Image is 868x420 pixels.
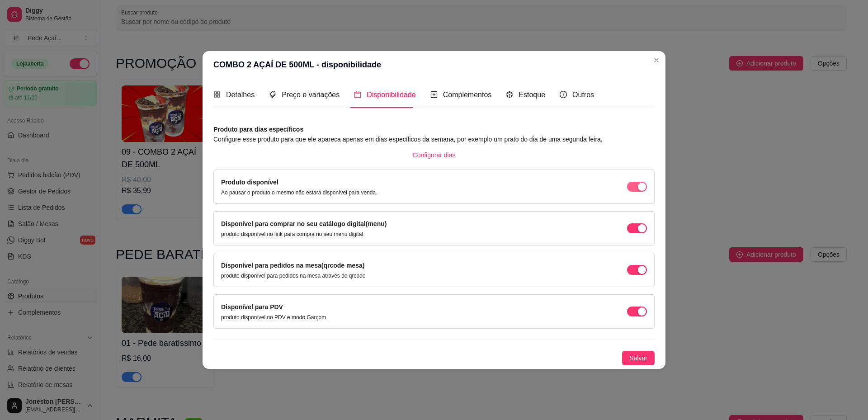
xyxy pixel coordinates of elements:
[213,124,655,134] article: Produto para dias específicos
[221,314,326,321] p: produto disponível no PDV e modo Garçom
[213,134,655,144] article: Configure esse produto para que ele apareca apenas em dias específicos da semana, por exemplo um ...
[506,91,513,98] span: code-sandbox
[221,272,366,279] p: produto disponível para pedidos na mesa através do qrcode
[629,353,647,363] span: Salvar
[221,262,364,269] label: Disponível para pedidos na mesa(qrcode mesa)
[221,231,387,238] p: produto disponível no link para compra no seu menu digital
[269,91,276,98] span: tags
[354,91,361,98] span: calendar
[519,91,545,99] span: Estoque
[203,51,665,78] header: COMBO 2 AÇAÍ DE 500ML - disponibilidade
[221,220,387,227] label: Disponível para comprar no seu catálogo digital(menu)
[221,189,377,196] p: Ao pausar o produto o mesmo não estará disponível para venda.
[406,148,463,162] button: Configurar dias
[560,91,567,98] span: info-circle
[622,351,655,365] button: Salvar
[367,91,416,99] span: Disponibilidade
[213,91,221,98] span: appstore
[221,303,283,311] label: Disponível para PDV
[649,53,664,67] button: Close
[572,91,594,99] span: Outros
[221,179,278,186] label: Produto disponível
[413,150,456,160] span: Configurar dias
[430,91,438,98] span: plus-square
[282,91,340,99] span: Preço e variações
[226,91,255,99] span: Detalhes
[443,91,492,99] span: Complementos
